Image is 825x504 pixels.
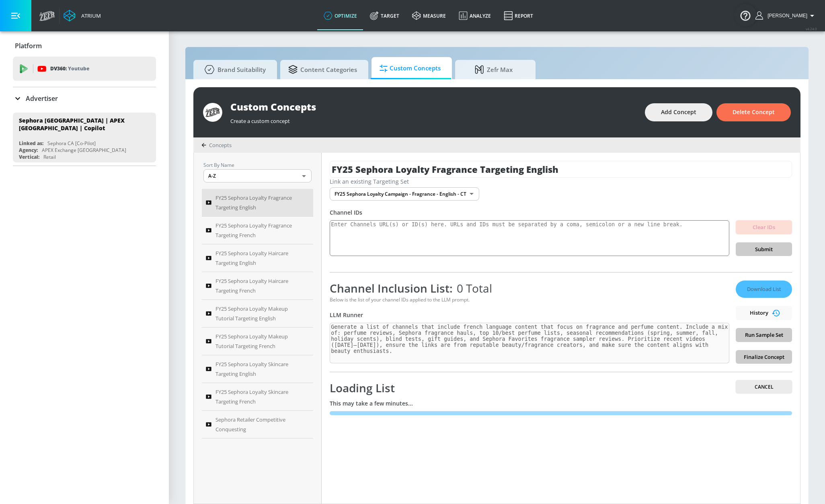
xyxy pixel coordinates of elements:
span: FY25 Sephora Loyalty Skincare Targeting English [215,359,298,379]
span: Content Categories [288,60,357,79]
a: Sephora Retailer Competitive Conquesting [202,411,313,438]
span: Loading List [330,380,395,395]
div: DV360: Youtube [13,57,156,81]
div: APEX Exchange [GEOGRAPHIC_DATA] [42,147,126,154]
div: Below is the list of your channel IDs applied to the LLM prompt. [330,296,729,303]
a: FY25 Sephora Loyalty Haircare Targeting French [202,272,313,300]
div: Atrium [78,12,101,19]
div: This may take a few minutes... [330,400,792,407]
a: FY25 Sephora Loyalty Makeup Tutorial Targeting English [202,300,313,328]
div: Sephora [GEOGRAPHIC_DATA] | APEX [GEOGRAPHIC_DATA] | Copilot [19,117,143,132]
span: FY25 Sephora Loyalty Haircare Targeting English [215,248,298,268]
button: [PERSON_NAME] [755,11,817,20]
div: Agency: [19,147,38,154]
span: Clear IDs [742,223,786,232]
a: Analyze [452,1,497,30]
textarea: Generate a list of channels that include french language content that focus on fragrance and perf... [330,323,729,363]
span: 0 Total [453,281,492,296]
div: Channel Inclusion List: [330,281,729,296]
div: Vertical: [19,154,39,160]
span: Custom Concepts [380,59,441,78]
p: Sort By Name [203,161,312,169]
button: Clear IDs [736,220,792,234]
div: FY25 Sephora Loyalty Campaign - Fragrance - English - CT [330,187,479,201]
a: FY25 Sephora Loyalty Fragrance Targeting English [202,189,313,217]
span: Sephora Retailer Competitive Conquesting [215,415,298,434]
span: FY25 Sephora Loyalty Makeup Tutorial Targeting English [215,304,298,323]
div: Linked as: [19,140,43,147]
span: Cancel [742,383,786,391]
a: FY25 Sephora Loyalty Skincare Targeting French [202,383,313,411]
div: Create a custom concept [230,113,637,125]
button: Delete Concept [716,103,791,121]
button: Cancel [736,380,792,393]
span: FY25 Sephora Loyalty Makeup Tutorial Targeting French [215,332,298,351]
a: Atrium [64,10,101,22]
span: Zefr Max [463,60,524,79]
span: Add Concept [661,107,696,117]
span: v 4.24.0 [806,27,817,31]
span: FY25 Sephora Loyalty Fragrance Targeting French [215,221,298,240]
a: FY25 Sephora Loyalty Skincare Targeting English [202,355,313,383]
p: Advertiser [26,94,58,103]
a: FY25 Sephora Loyalty Makeup Tutorial Targeting French [202,328,313,355]
p: DV360: [50,64,89,73]
span: FY25 Sephora Loyalty Fragrance Targeting English [215,193,298,212]
div: Sephora [GEOGRAPHIC_DATA] | APEX [GEOGRAPHIC_DATA] | CopilotLinked as:Sephora CA [Co-Pilot]Agency... [13,113,156,162]
div: Retail [43,154,56,160]
a: measure [406,1,452,30]
p: Youtube [68,64,89,73]
button: Add Concept [645,103,712,121]
a: Report [497,1,540,30]
span: FY25 Sephora Loyalty Haircare Targeting French [215,276,298,295]
div: Concepts [201,141,232,149]
span: Concepts [209,141,232,149]
div: Sephora CA [Co-Pilot] [47,140,96,147]
div: A-Z [203,169,312,182]
span: Brand Suitability [201,60,266,79]
span: login as: shannan.conley@zefr.com [764,13,807,18]
div: Link an existing Targeting Set [330,178,792,185]
a: optimize [317,1,363,30]
a: FY25 Sephora Loyalty Fragrance Targeting French [202,217,313,244]
div: Advertiser [13,87,156,110]
a: Target [363,1,406,30]
span: Delete Concept [733,107,775,117]
div: Custom Concepts [230,100,637,113]
div: Channel IDs [330,209,792,216]
div: LLM Runner [330,311,729,319]
button: Open Resource Center [734,4,757,27]
p: Platform [15,41,42,50]
span: FY25 Sephora Loyalty Skincare Targeting French [215,387,298,406]
div: Platform [13,35,156,57]
a: FY25 Sephora Loyalty Haircare Targeting English [202,244,313,272]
